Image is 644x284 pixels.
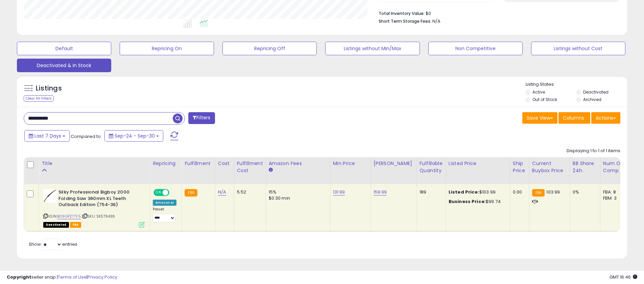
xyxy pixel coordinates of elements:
div: Current Buybox Price [532,160,567,174]
p: Listing States: [526,81,627,88]
div: Title [42,160,147,167]
div: Displaying 1 to 1 of 1 items [567,148,620,154]
b: Total Inventory Value: [379,11,425,16]
a: 131.99 [333,189,345,196]
button: Repricing Off [222,42,317,55]
div: Fulfillment [185,160,212,167]
span: Last 7 Days [34,133,61,139]
div: 0% [573,189,595,195]
a: N/A [218,189,226,196]
span: N/A [432,18,440,24]
div: Fulfillment Cost [237,160,263,174]
div: $103.99 [449,189,505,195]
div: 5.52 [237,189,261,195]
div: $99.74 [449,199,505,205]
button: Filters [188,112,215,124]
button: Last 7 Days [24,130,70,142]
div: ASIN: [43,189,145,227]
label: Active [532,89,545,95]
div: Listed Price [449,160,507,167]
div: Fulfillable Quantity [420,160,443,174]
span: Columns [563,115,584,121]
div: 15% [269,189,325,195]
b: Listed Price: [449,189,479,195]
button: Sep-24 - Sep-30 [104,130,163,142]
div: Cost [218,160,231,167]
label: Out of Stock [532,97,557,102]
div: Clear All Filters [24,95,54,102]
span: Show: entries [29,241,77,247]
div: Preset: [153,207,176,222]
div: [PERSON_NAME] [374,160,414,167]
label: Archived [583,97,601,102]
span: 103.99 [546,189,560,195]
a: Terms of Use [58,274,87,280]
div: Num of Comp. [603,160,628,174]
a: B09GPZ77F5 [57,214,81,219]
span: ON [154,190,163,196]
button: Save View [522,112,557,124]
div: Amazon Fees [269,160,327,167]
span: FBA [70,222,81,228]
button: Deactivated & In Stock [17,59,111,72]
span: All listings that are unavailable for purchase on Amazon for any reason other than out-of-stock [43,222,69,228]
button: Repricing On [120,42,214,55]
span: Compared to: [71,133,102,140]
button: Listings without Cost [531,42,625,55]
span: Sep-24 - Sep-30 [115,133,155,139]
div: FBA: 8 [603,189,625,195]
button: Non Competitive [428,42,523,55]
h5: Listings [36,84,62,93]
b: Business Price: [449,198,486,205]
li: $0 [379,9,615,17]
button: Listings without Min/Max [325,42,420,55]
div: Repricing [153,160,179,167]
button: Actions [591,112,620,124]
div: Min Price [333,160,368,167]
button: Default [17,42,111,55]
span: | SKU: SKS75436 [82,214,115,219]
span: OFF [168,190,179,196]
div: $0.30 min [269,195,325,201]
span: 2025-10-8 16:46 GMT [610,274,637,280]
div: seller snap | | [7,274,117,281]
small: FBA [185,189,197,197]
div: BB Share 24h. [573,160,597,174]
a: Privacy Policy [88,274,117,280]
div: FBM: 3 [603,195,625,201]
small: FBA [532,189,545,197]
a: 159.99 [374,189,387,196]
img: 31X2nSzp0hL._SL40_.jpg [43,189,57,203]
b: Silky Professional Bigboy 2000 Folding Saw 360mm XL Teeth Outback Edition (754-36) [58,189,141,210]
b: Short Term Storage Fees: [379,18,431,24]
button: Columns [558,112,590,124]
small: Amazon Fees. [269,167,273,173]
div: Amazon AI [153,200,176,206]
strong: Copyright [7,274,31,280]
div: 189 [420,189,440,195]
div: Ship Price [513,160,526,174]
div: 0.00 [513,189,524,195]
label: Deactivated [583,89,609,95]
